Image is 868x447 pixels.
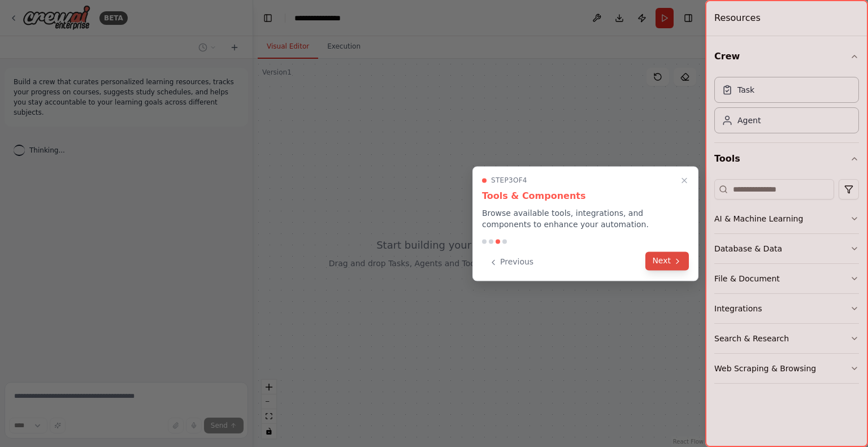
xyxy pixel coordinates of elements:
h3: Tools & Components [482,189,689,203]
button: Next [645,251,689,270]
button: Previous [482,253,540,271]
button: Hide left sidebar [260,10,276,26]
p: Browse available tools, integrations, and components to enhance your automation. [482,207,689,230]
span: Step 3 of 4 [491,176,527,185]
button: Close walkthrough [678,173,691,187]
